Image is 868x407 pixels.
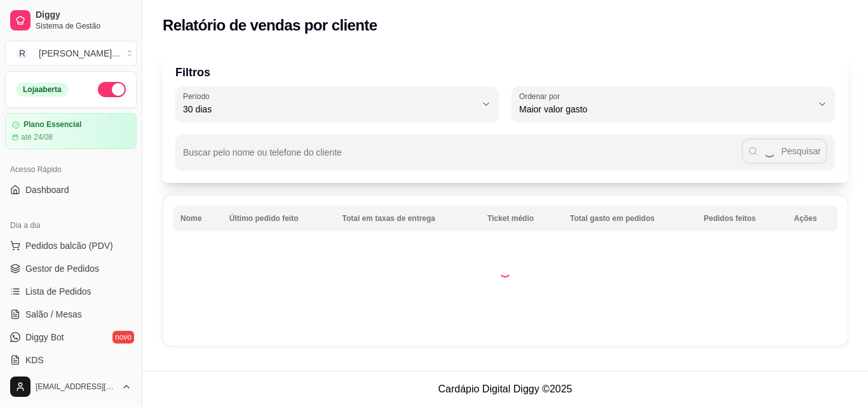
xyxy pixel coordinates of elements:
[25,239,113,252] span: Pedidos balcão (PDV)
[98,82,126,97] button: Alterar Status
[5,304,137,324] a: Salão / Mesas
[24,120,81,130] article: Plano Essencial
[16,47,29,60] span: R
[5,113,137,149] a: Plano Essencialaté 24/08
[25,354,44,366] span: KDS
[142,371,868,407] footer: Cardápio Digital Diggy © 2025
[5,327,137,347] a: Diggy Botnovo
[163,15,377,36] h2: Relatório de vendas por cliente
[5,159,137,180] div: Acesso Rápido
[36,21,132,31] span: Sistema de Gestão
[36,10,132,21] span: Diggy
[25,183,69,196] span: Dashboard
[5,281,137,302] a: Lista de Pedidos
[25,308,82,321] span: Salão / Mesas
[175,86,499,122] button: Período30 dias
[21,132,53,142] article: até 24/08
[25,331,64,344] span: Diggy Bot
[5,41,137,66] button: Select a team
[519,91,564,102] label: Ordenar por
[5,236,137,256] button: Pedidos balcão (PDV)
[16,83,69,97] div: Loja aberta
[25,262,99,275] span: Gestor de Pedidos
[39,47,119,60] div: [PERSON_NAME] ...
[5,5,137,36] a: DiggySistema de Gestão
[36,382,116,392] span: [EMAIL_ADDRESS][DOMAIN_NAME]
[5,180,137,200] a: Dashboard
[512,86,835,122] button: Ordenar porMaior valor gasto
[25,285,92,298] span: Lista de Pedidos
[5,258,137,279] a: Gestor de Pedidos
[5,371,137,402] button: [EMAIL_ADDRESS][DOMAIN_NAME]
[175,63,835,81] p: Filtros
[499,265,512,277] div: Loading
[183,103,476,116] span: 30 dias
[183,91,214,102] label: Período
[519,103,812,116] span: Maior valor gasto
[5,350,137,370] a: KDS
[183,151,742,164] input: Buscar pelo nome ou telefone do cliente
[5,215,137,236] div: Dia a dia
